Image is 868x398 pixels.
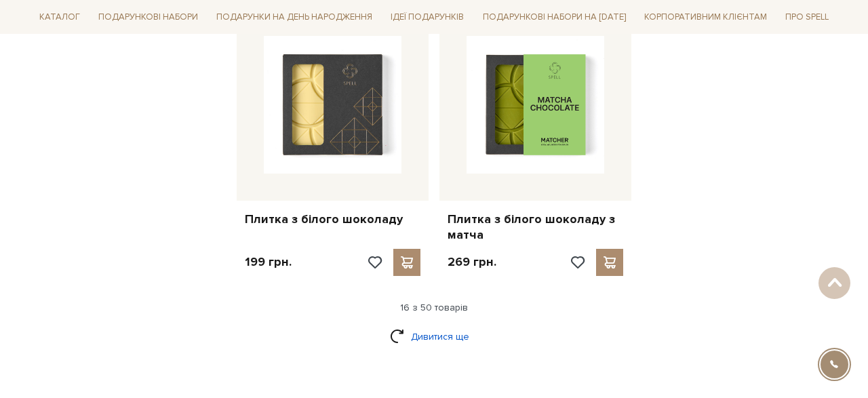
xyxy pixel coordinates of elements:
a: Подарунки на День народження [211,7,378,28]
a: Ідеї подарунків [385,7,469,28]
a: Подарункові набори на [DATE] [477,5,631,28]
p: 199 грн. [245,254,292,270]
p: 269 грн. [448,254,496,270]
a: Плитка з білого шоколаду [245,212,420,227]
a: Про Spell [780,7,834,28]
a: Дивитися ще [390,325,478,349]
a: Каталог [34,7,85,28]
a: Плитка з білого шоколаду з матча [448,212,623,243]
a: Подарункові набори [93,7,203,28]
div: 16 з 50 товарів [28,302,840,314]
a: Корпоративним клієнтам [639,5,772,28]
